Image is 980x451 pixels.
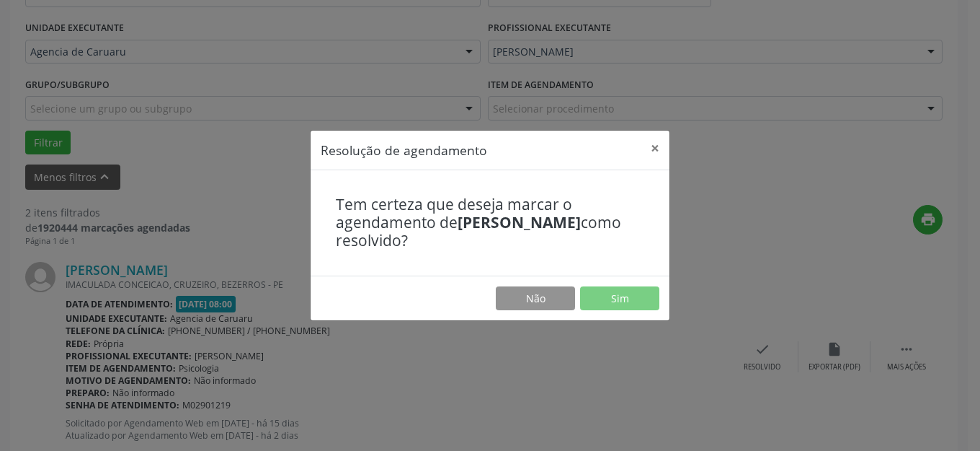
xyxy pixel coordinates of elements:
[641,131,669,166] button: Close
[321,141,487,159] h5: Resolução de agendamento
[336,196,644,250] h4: Tem certeza que deseja marcar o agendamento de como resolvido?
[580,286,659,311] button: Sim
[496,286,575,311] button: Não
[458,212,581,232] b: [PERSON_NAME]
